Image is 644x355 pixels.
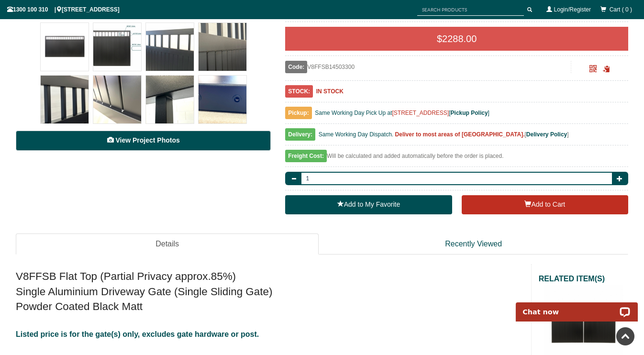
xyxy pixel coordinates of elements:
[442,33,477,44] span: 2288.00
[285,61,571,73] div: V8FFSB14503300
[539,274,628,284] h2: RELATED ITEM(S)
[285,107,311,119] span: Pickup:
[285,150,628,167] div: Will be calculated and added automatically before the order is placed.
[316,88,344,95] b: IN STOCK
[41,76,89,123] img: V8FFSB - Flat Top (Partial Privacy approx.85%) - Single Aluminium Driveway Gate - Single Sliding ...
[392,110,449,116] a: [STREET_ADDRESS]
[554,6,591,13] a: Login/Register
[16,269,524,314] h2: V8FFSB Flat Top (Partial Privacy approx.85%) Single Aluminium Driveway Gate (Single Sliding Gate)...
[93,76,141,123] img: V8FFSB - Flat Top (Partial Privacy approx.85%) - Single Aluminium Driveway Gate - Single Sliding ...
[199,76,246,123] img: V8FFSB - Flat Top (Partial Privacy approx.85%) - Single Aluminium Driveway Gate - Single Sliding ...
[315,110,489,116] span: Same Working Day Pick Up at [ ]
[285,150,327,162] span: Freight Cost:
[510,291,644,322] iframe: LiveChat chat widget
[199,23,246,71] img: V8FFSB - Flat Top (Partial Privacy approx.85%) - Single Aluminium Driveway Gate - Single Sliding ...
[16,233,319,255] a: Details
[115,136,179,144] span: View Project Photos
[526,131,567,138] a: Delivery Policy
[319,131,394,138] span: Same Working Day Dispatch.
[462,195,628,214] button: Add to Cart
[285,129,628,145] div: [ ]
[93,23,141,71] img: V8FFSB - Flat Top (Partial Privacy approx.85%) - Single Aluminium Driveway Gate - Single Sliding ...
[285,61,307,73] span: Code:
[417,4,524,16] input: SEARCH PRODUCTS
[610,6,632,13] span: Cart ( 0 )
[395,131,525,138] b: Deliver to most areas of [GEOGRAPHIC_DATA].
[7,6,120,13] span: 1300 100 310 | [STREET_ADDRESS]
[16,330,259,338] span: Listed price is for the gate(s) only, excludes gate hardware or post.
[285,195,452,214] a: Add to My Favorite
[16,131,271,151] a: View Project Photos
[603,66,610,73] span: Click to copy the URL
[285,85,313,98] span: STOCK:
[285,128,315,141] span: Delivery:
[146,23,194,71] img: V8FFSB - Flat Top (Partial Privacy approx.85%) - Single Aluminium Driveway Gate - Single Sliding ...
[41,23,89,71] img: V8FFSB - Flat Top (Partial Privacy approx.85%) - Single Aluminium Driveway Gate - Single Sliding ...
[589,67,597,73] a: Click to enlarge and scan to share.
[451,110,488,116] a: Pickup Policy
[319,233,628,255] a: Recently Viewed
[285,27,628,51] div: $
[146,76,194,123] img: V8FFSB - Flat Top (Partial Privacy approx.85%) - Single Aluminium Driveway Gate - Single Sliding ...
